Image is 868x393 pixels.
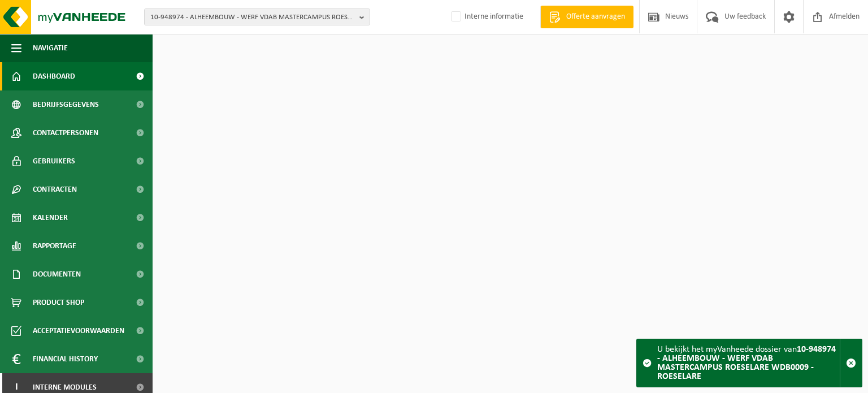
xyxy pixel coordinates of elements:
[657,339,840,387] div: U bekijkt het myVanheede dossier van
[33,232,76,260] span: Rapportage
[33,317,124,345] span: Acceptatievoorwaarden
[150,9,355,26] span: 10-948974 - ALHEEMBOUW - WERF VDAB MASTERCAMPUS ROESELARE WDB0009 - ROESELARE
[33,288,84,317] span: Product Shop
[33,204,68,232] span: Kalender
[144,8,370,25] button: 10-948974 - ALHEEMBOUW - WERF VDAB MASTERCAMPUS ROESELARE WDB0009 - ROESELARE
[33,34,68,62] span: Navigatie
[33,119,98,147] span: Contactpersonen
[33,260,81,288] span: Documenten
[33,147,75,175] span: Gebruikers
[449,8,523,25] label: Interne informatie
[33,345,98,373] span: Financial History
[540,6,633,28] a: Offerte aanvragen
[33,62,75,90] span: Dashboard
[33,175,77,204] span: Contracten
[657,345,836,381] strong: 10-948974 - ALHEEMBOUW - WERF VDAB MASTERCAMPUS ROESELARE WDB0009 - ROESELARE
[563,11,628,23] span: Offerte aanvragen
[33,90,99,119] span: Bedrijfsgegevens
